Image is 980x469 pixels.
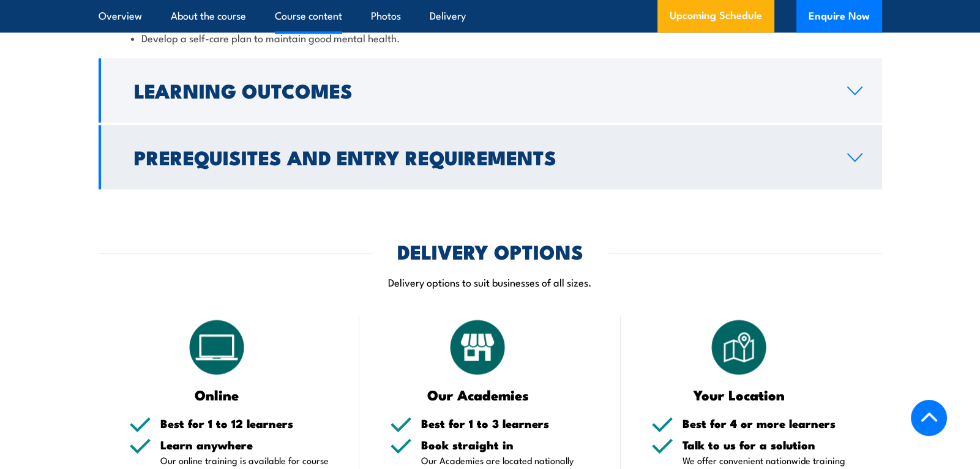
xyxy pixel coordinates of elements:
[421,418,590,429] h5: Best for 1 to 3 learners
[134,81,828,99] h2: Learning Outcomes
[99,58,882,122] a: Learning Outcomes
[131,31,860,45] li: Develop a self-care plan to maintain good mental health.
[421,439,590,451] h5: Book straight in
[683,439,851,451] h5: Talk to us for a solution
[683,418,851,429] h5: Best for 4 or more learners
[99,275,882,289] p: Delivery options to suit businesses of all sizes.
[397,242,583,260] h2: DELIVERY OPTIONS
[129,388,305,402] h3: Online
[390,388,566,402] h3: Our Academies
[134,148,828,165] h2: Prerequisites and Entry Requirements
[160,439,329,451] h5: Learn anywhere
[99,125,882,189] a: Prerequisites and Entry Requirements
[651,388,827,402] h3: Your Location
[160,418,329,429] h5: Best for 1 to 12 learners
